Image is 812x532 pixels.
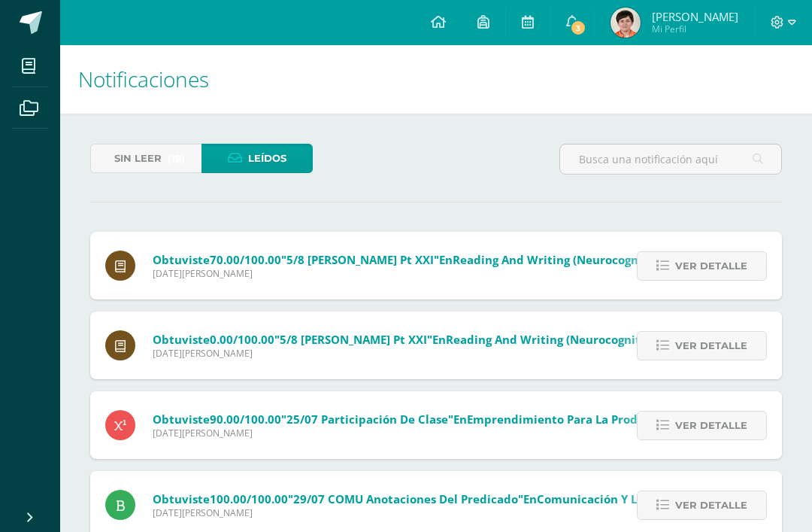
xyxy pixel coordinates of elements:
span: [DATE][PERSON_NAME] [153,347,705,360]
span: Mi Perfil [652,23,738,35]
span: Ver detalle [675,332,747,360]
span: Obtuviste en [153,491,789,506]
span: Reading and Writing (Neurocognitive Project) [446,332,705,347]
a: Sin leer(19) [90,144,201,173]
span: 90.00/100.00 [210,412,281,427]
span: "5/8 [PERSON_NAME] pt XXI" [281,252,439,267]
input: Busca una notificación aquí [560,144,781,174]
span: [PERSON_NAME] [652,9,738,24]
span: Comunicación y Lenguaje (Trabajo en clase ) [537,491,789,506]
span: Notificaciones [78,65,209,93]
span: 100.00/100.00 [210,491,288,506]
img: ecf0108526d228cfadd5038f86317fc0.png [611,8,641,38]
span: Ver detalle [675,252,747,280]
span: "25/07 Participación de clase" [281,412,453,427]
span: "29/07 COMU Anotaciones del predicado" [288,491,523,506]
span: Ver detalle [675,491,747,519]
span: [DATE][PERSON_NAME] [153,506,789,519]
span: Obtuviste en [153,412,782,427]
span: Obtuviste en [153,252,712,267]
span: Obtuviste en [153,332,705,347]
span: Sin leer [114,144,162,172]
span: 70.00/100.00 [210,252,281,267]
span: Leídos [248,144,286,172]
span: 0.00/100.00 [210,332,274,347]
span: Reading and Writing (Neurocognitive Project) [453,252,712,267]
span: Ver detalle [675,412,747,439]
span: 3 [570,20,586,36]
span: "5/8 [PERSON_NAME] pt XXI" [274,332,432,347]
span: (19) [168,144,185,172]
span: Emprendimiento para la productividad (Participación ) [467,412,782,427]
span: [DATE][PERSON_NAME] [153,427,782,439]
span: [DATE][PERSON_NAME] [153,267,712,280]
a: Leídos [201,144,313,173]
